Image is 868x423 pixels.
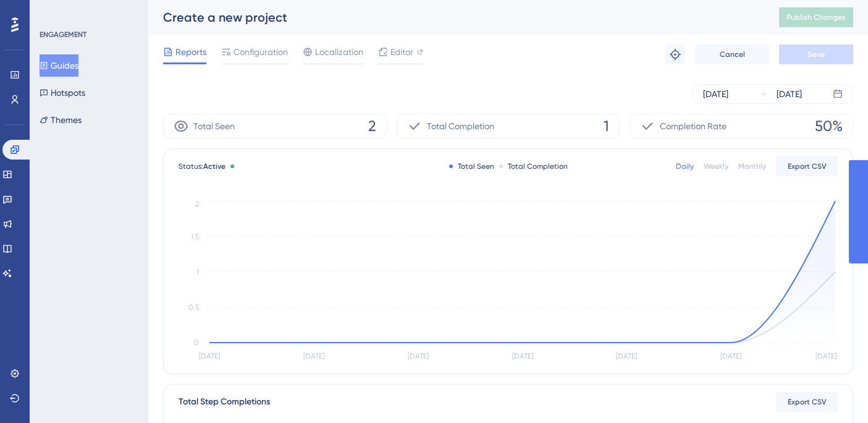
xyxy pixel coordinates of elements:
[695,45,769,64] button: Cancel
[499,161,568,171] div: Total Completion
[195,200,199,208] tspan: 2
[738,161,766,171] div: Monthly
[777,87,802,101] div: [DATE]
[315,45,363,59] span: Localization
[604,116,609,136] span: 1
[40,54,78,77] button: Guides
[779,7,853,27] button: Publish Changes
[815,352,836,361] tspan: [DATE]
[512,352,533,361] tspan: [DATE]
[390,45,413,59] span: Editor
[234,45,288,59] span: Configuration
[303,352,324,361] tspan: [DATE]
[163,9,748,26] div: Create a new project
[807,49,825,59] span: Save
[191,233,199,241] tspan: 1.5
[427,119,494,134] span: Total Completion
[776,156,838,176] button: Export CSV
[720,352,741,361] tspan: [DATE]
[676,161,694,171] div: Daily
[449,161,494,171] div: Total Seen
[408,352,429,361] tspan: [DATE]
[199,352,220,361] tspan: [DATE]
[196,268,199,276] tspan: 1
[40,30,86,40] div: ENGAGEMENT
[779,45,853,64] button: Save
[815,116,843,136] span: 50%
[40,109,82,131] button: Themes
[193,119,235,134] span: Total Seen
[720,49,745,59] span: Cancel
[188,303,199,312] tspan: 0.5
[703,87,728,101] div: [DATE]
[179,395,270,409] div: Total Step Completions
[704,161,728,171] div: Weekly
[786,12,846,22] span: Publish Changes
[776,392,838,412] button: Export CSV
[816,374,853,411] iframe: UserGuiding AI Assistant Launcher
[788,397,827,407] span: Export CSV
[788,161,827,171] span: Export CSV
[175,45,206,59] span: Reports
[194,338,199,347] tspan: 0
[40,82,85,104] button: Hotspots
[368,116,376,136] span: 2
[660,119,727,134] span: Completion Rate
[616,352,637,361] tspan: [DATE]
[179,161,225,171] span: Status:
[203,162,225,171] span: Active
